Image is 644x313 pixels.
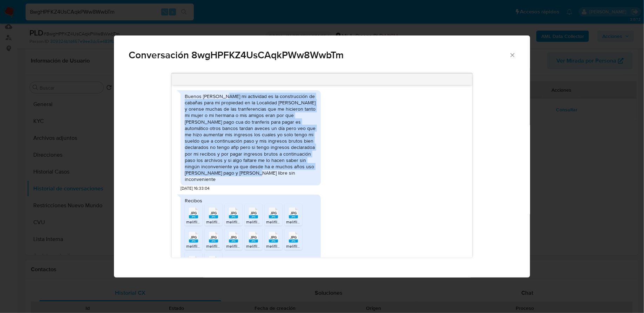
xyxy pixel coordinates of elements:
[186,219,251,225] span: melifile5640235362247778914.jpg
[246,219,307,225] span: melifile166951256228159815.jpg
[185,93,317,183] div: Buenos [PERSON_NAME] mi actividad es la construcción de cabañas para mi propiedad en la Localidad...
[230,235,237,240] span: JPG
[290,235,297,240] span: JPG
[206,243,273,249] span: melifile5963564706852962486.jpg
[266,243,331,249] span: melifile1603721428578434399.jpg
[290,211,297,215] span: JPG
[230,211,237,215] span: JPG
[226,243,289,249] span: melifile720794893665875150.jpg
[210,235,217,240] span: JPG
[186,243,248,249] span: melifile4342129122186926112.jpg
[129,50,509,60] span: Conversación 8wgHPFKZ4UsCAqkPWw8WwbTm
[270,211,277,215] span: JPG
[206,219,272,225] span: melifile2260385998329921040.jpg
[181,185,210,191] span: [DATE] 16:33:04
[286,243,351,249] span: melifile2528283441904934814.jpg
[286,219,351,225] span: melifile5074184896153349328.jpg
[266,219,327,225] span: melifile27378942086695401.jpg
[185,197,317,204] div: Recibos
[509,52,515,58] button: Cerrar
[114,35,530,278] div: Comunicación
[270,235,277,240] span: JPG
[210,211,217,215] span: JPG
[226,219,291,225] span: melifile5291202078129788086.jpg
[250,211,257,215] span: JPG
[250,235,257,240] span: JPG
[190,235,197,240] span: JPG
[246,243,312,249] span: melifile2667051444692764082.jpg
[190,211,197,215] span: JPG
